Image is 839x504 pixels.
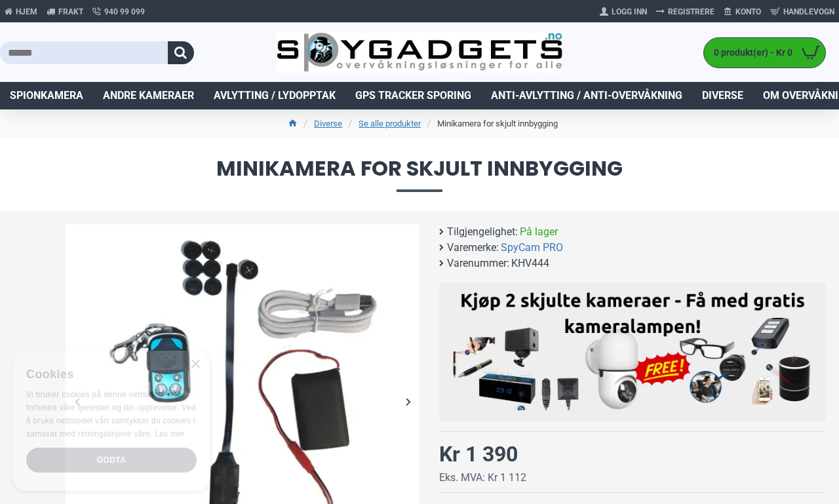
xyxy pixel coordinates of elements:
[447,256,509,271] b: Varenummer:
[520,224,558,240] span: På lager
[652,1,719,22] a: Registrere
[766,1,839,22] a: Handlevogn
[704,46,796,60] span: 0 produkt(er) - Kr 0
[58,6,83,18] span: Frakt
[439,438,518,470] div: Kr 1 390
[692,82,753,109] a: Diverse
[204,82,345,109] a: Avlytting / Lydopptak
[511,256,549,271] span: KHV444
[449,289,816,410] img: Kjøp 2 skjulte kameraer – Få med gratis kameralampe!
[345,82,481,109] a: GPS Tracker Sporing
[783,6,834,18] span: Handlevogn
[104,6,145,18] span: 940 99 099
[277,32,562,73] img: SpyGadgets.no
[481,82,692,109] a: Anti-avlytting / Anti-overvåkning
[26,448,197,473] div: Godta
[93,82,204,109] a: Andre kameraer
[397,390,419,413] div: Next slide
[359,117,421,130] a: Se alle produkter
[16,6,37,18] span: Hjem
[612,6,647,18] span: Logg Inn
[719,1,766,22] a: Konto
[103,88,194,104] span: Andre kameraer
[501,240,563,256] a: SpyCam PRO
[447,224,518,240] b: Tilgjengelighet:
[447,240,499,256] b: Varemerke:
[155,429,184,438] a: Les mer, opens a new window
[10,88,83,104] span: Spionkamera
[26,360,188,389] div: Cookies
[491,88,682,104] span: Anti-avlytting / Anti-overvåkning
[314,117,342,130] a: Diverse
[704,38,825,68] a: 0 produkt(er) - Kr 0
[26,390,196,438] span: Vi bruker cookies på denne nettsiden for å forbedre våre tjenester og din opplevelse. Ved å bruke...
[214,88,336,104] span: Avlytting / Lydopptak
[595,1,652,22] a: Logg Inn
[13,158,826,191] span: Minikamera for skjult innbygging
[735,6,761,18] span: Konto
[190,360,200,370] div: Close
[702,88,743,104] span: Diverse
[668,6,714,18] span: Registrere
[355,88,471,104] span: GPS Tracker Sporing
